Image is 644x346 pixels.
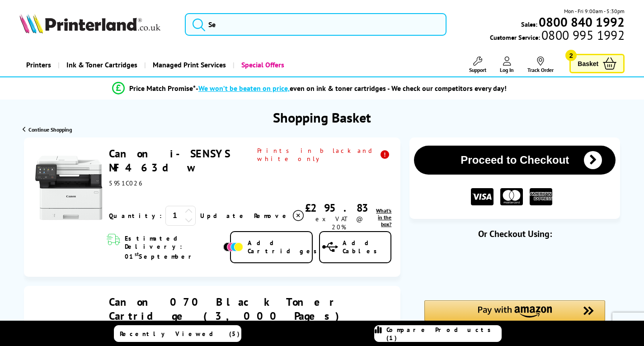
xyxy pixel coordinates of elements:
[19,14,174,35] a: Printerland Logo
[223,242,243,251] img: Add Cartridges
[376,207,391,228] span: What's in the box?
[409,228,620,240] div: Or Checkout Using:
[386,326,501,342] span: Compare Products (1)
[305,201,373,215] div: £295.83
[125,234,221,261] span: Estimated Delivery: 01 September
[539,14,625,30] b: 0800 840 1992
[109,179,145,187] span: 5951C026
[19,53,58,76] a: Printers
[248,239,322,255] span: Add Cartridges
[233,53,291,76] a: Special Offers
[66,53,137,76] span: Ink & Toner Cartridges
[490,31,625,42] span: Customer Service:
[315,215,363,231] span: ex VAT @ 20%
[537,18,625,26] a: 0800 840 1992
[23,126,72,133] a: Continue Shopping
[135,251,139,257] sup: st
[114,325,241,342] a: Recently Viewed (5)
[414,146,616,175] button: Proceed to Checkout
[565,50,577,61] span: 2
[373,207,391,228] a: lnk_inthebox
[129,84,196,93] span: Price Match Promise*
[200,212,247,220] a: Update
[35,154,103,222] img: Canon i-SENSYS MF463dw
[569,54,625,73] a: Basket 2
[109,295,345,323] a: Canon 070 Black Toner Cartridge (3,000 Pages)
[527,57,554,73] a: Track Order
[578,57,598,70] span: Basket
[19,14,160,33] img: Printerland Logo
[374,325,502,342] a: Compare Products (1)
[144,53,233,76] a: Managed Print Services
[109,147,230,175] a: Canon i-SENSYS MF463dw
[196,84,507,93] div: - even on ink & toner cartridges - We check our competitors every day!
[424,254,605,275] iframe: PayPal
[58,53,144,76] a: Ink & Toner Cartridges
[343,239,391,255] span: Add Cables
[257,147,392,163] span: Prints in black and white only
[469,57,486,73] a: Support
[471,188,494,206] img: VISA
[521,20,537,28] span: Sales:
[120,330,240,338] span: Recently Viewed (5)
[540,31,625,39] span: 0800 995 1992
[109,212,162,220] span: Quantity:
[564,7,625,15] span: Mon - Fri 9:00am - 5:30pm
[273,109,371,126] h1: Shopping Basket
[5,81,614,96] li: modal_Promise
[469,66,486,73] span: Support
[28,126,72,133] span: Continue Shopping
[254,212,290,220] span: Remove
[500,66,514,73] span: Log In
[500,57,514,73] a: Log In
[198,84,290,93] span: We won’t be beaten on price,
[185,13,447,36] input: Se
[500,188,523,206] img: MASTER CARD
[530,188,552,206] img: American Express
[254,209,305,223] a: Delete item from your basket
[424,300,605,332] div: Amazon Pay - Use your Amazon account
